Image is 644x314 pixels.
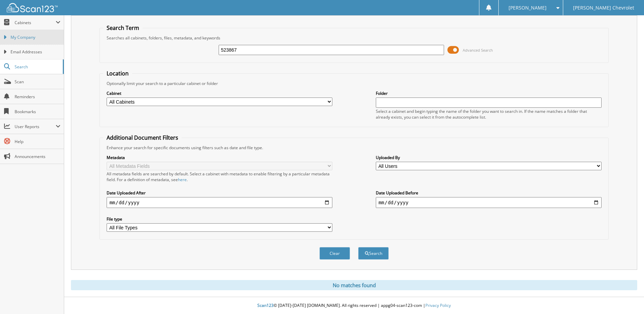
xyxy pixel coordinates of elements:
button: Clear [319,247,350,260]
div: Enhance your search for specific documents using filters such as date and file type. [103,145,605,151]
label: Folder [376,90,602,96]
label: Cabinet [107,90,332,96]
span: Email Addresses [11,49,60,55]
button: Search [358,247,389,260]
span: Advanced Search [463,48,493,53]
label: Date Uploaded After [107,190,332,196]
label: Uploaded By [376,155,602,160]
span: Announcements [15,154,60,159]
a: Privacy Policy [425,302,451,308]
div: Searches all cabinets, folders, files, metadata, and keywords [103,35,605,41]
label: File type [107,216,332,222]
label: Metadata [107,155,332,160]
div: © [DATE]-[DATE] [DOMAIN_NAME]. All rights reserved | appg04-scan123-com | [64,297,644,314]
legend: Additional Document Filters [103,134,182,141]
div: No matches found [71,280,637,290]
input: end [376,197,602,208]
span: [PERSON_NAME] Chevrolet [573,6,634,10]
input: start [107,197,332,208]
span: Search [15,64,59,70]
iframe: Chat Widget [610,281,644,314]
span: My Company [11,34,60,40]
span: Scan123 [257,302,274,308]
legend: Location [103,70,132,77]
div: Optionally limit your search to a particular cabinet or folder [103,81,605,86]
span: [PERSON_NAME] [509,6,547,10]
span: User Reports [15,124,56,129]
div: All metadata fields are searched by default. Select a cabinet with metadata to enable filtering b... [107,171,332,182]
label: Date Uploaded Before [376,190,602,196]
span: Reminders [15,94,60,100]
a: here [178,177,187,182]
legend: Search Term [103,24,143,32]
img: scan123-logo-white.svg [7,3,58,12]
div: Select a cabinet and begin typing the name of the folder you want to search in. If the name match... [376,108,602,120]
span: Help [15,139,60,144]
span: Bookmarks [15,109,60,115]
span: Cabinets [15,20,56,25]
span: Scan [15,79,60,85]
